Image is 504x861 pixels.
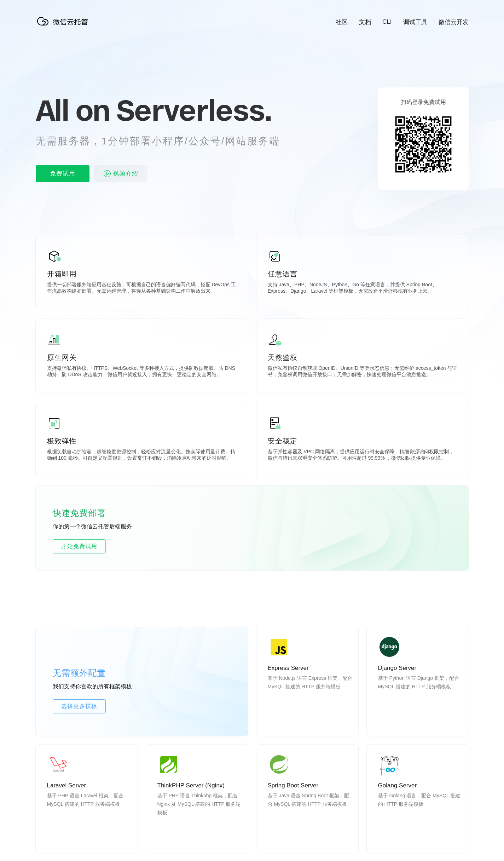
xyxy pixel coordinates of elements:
[53,506,123,520] p: 快速免费部署
[47,352,237,362] p: 原生网关
[53,523,159,531] p: 你的第一个微信云托管后端服务
[157,781,242,790] p: ThinkPHP Server (Nginx)
[47,791,132,825] p: 基于 PHP 语言 Laravel 框架，配合 MySQL 搭建的 HTTP 服务端模板
[268,791,353,825] p: 基于 Java 语言 Spring Boot 框架，配合 MySQL 搭建的 HTTP 服务端模板
[36,14,92,28] img: 微信云托管
[47,781,132,790] p: Laravel Server
[47,282,237,296] p: 提供一切部署服务端应用基础设施，可根据自己的语言偏好编写代码，搭配 DevOps 工作流高效构建和部署。无需运维管理，将你从各种基础架构工作中解放出来。
[268,781,353,790] p: Spring Boot Server
[36,92,110,128] span: All on
[378,674,463,708] p: 基于 Python 语言 Django 框架，配合 MySQL 搭建的 HTTP 服务端模板
[268,269,457,279] p: 任意语言
[116,92,272,128] span: Serverless.
[53,666,159,680] p: 无需额外配置
[268,674,353,708] p: 基于 Node.js 语言 Express 框架，配合 MySQL 搭建的 HTTP 服务端模板
[47,365,237,379] p: 支持微信私有协议、HTTPS、WebSocket 等多种接入方式，提供防数据爬取、防 DNS 劫持、防 DDoS 攻击能力，微信用户就近接入，拥有更快、更稳定的安全网络。
[47,449,237,463] p: 根据负载自动扩缩容，超细粒度资源控制，轻松应对流量变化。按实际使用量计费，精确到 100 毫秒。可自定义配置规则，设置常驻不销毁，消除冷启动带来的延时影响。
[336,18,348,26] a: 社区
[36,23,92,29] a: 微信云托管
[382,18,392,25] a: CLI
[403,18,427,26] a: 调试工具
[36,165,89,182] p: 免费试用
[268,664,353,672] p: Express Server
[268,282,457,296] p: 支持 Java、PHP、NodeJS、Python、Go 等任意语言，并提供 Spring Boot、Express、Django、Laravel 等框架模板，无需改造平滑迁移现有业务上云。
[53,542,105,551] span: 开始免费试用
[113,165,138,182] span: 视频介绍
[36,134,293,148] p: 无需服务器，1分钟部署小程序/公众号/网站服务端
[157,791,242,825] p: 基于 PHP 语言 Thinkphp 框架，配合 Nginx 及 MySQL 搭建的 HTTP 服务端模板
[268,449,457,463] p: 基于弹性容器及 VPC 网络隔离，提供应用运行时安全保障，精细资源访问权限控制，微信与腾讯云双重安全体系防护。可用性超过 99.99% ，微信团队提供专业保障。
[53,702,105,711] span: 选择更多模板
[378,781,463,790] p: Golang Server
[103,170,111,178] img: video_play.svg
[359,18,371,26] a: 文档
[47,436,237,446] p: 极致弹性
[47,269,237,279] p: 开箱即用
[439,18,469,26] a: 微信云开发
[268,352,457,362] p: 天然鉴权
[53,683,159,691] p: 我们支持你喜欢的所有框架模板
[378,791,463,825] p: 基于 Golang 语言，配合 MySQL 搭建的 HTTP 服务端模板
[268,436,457,446] p: 安全稳定
[378,664,463,672] p: Django Server
[268,365,457,379] p: 微信私有协议自动获取 OpenID、UnionID 等登录态信息；无需维护 access_token 与证书，免鉴权调用微信开放接口；无需加解密，快速处理微信平台消息推送。
[401,99,446,106] p: 扫码登录免费试用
